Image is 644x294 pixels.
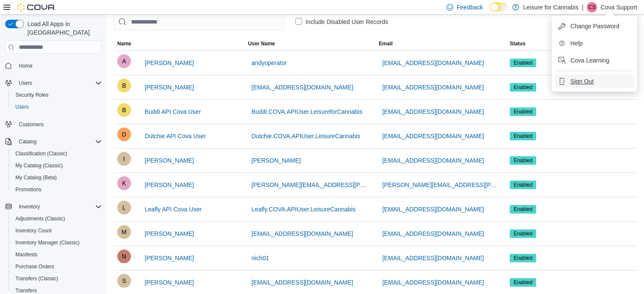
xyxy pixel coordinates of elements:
button: [EMAIL_ADDRESS][DOMAIN_NAME] [248,79,356,96]
span: [EMAIL_ADDRESS][DOMAIN_NAME] [383,205,484,214]
span: Buddi.COVA.APIUser.LeisureforCannabis [252,107,362,116]
a: Promotions [12,184,45,195]
p: Leisure for Cannabis [523,2,579,12]
span: Manifests [12,249,102,260]
button: [EMAIL_ADDRESS][DOMAIN_NAME] [379,274,487,291]
button: [EMAIL_ADDRESS][DOMAIN_NAME] [248,274,356,291]
div: Kyna [117,176,131,190]
span: Purchase Orders [15,263,54,270]
span: [EMAIL_ADDRESS][DOMAIN_NAME] [383,278,484,287]
div: Buddi [117,103,131,117]
button: Dutchie API Cova User [141,128,209,145]
span: [PERSON_NAME] [145,156,194,165]
span: Enabled [513,83,532,91]
p: Cova Support [600,2,637,12]
button: Leafly.COVA.APIUser.LeisureCannabis [248,201,359,218]
div: Cova Support [587,2,597,12]
span: Users [15,78,102,88]
span: CS [588,2,596,12]
span: Feedback [457,3,483,12]
span: Enabled [510,181,536,189]
span: Adjustments (Classic) [15,215,65,222]
span: [PERSON_NAME] [145,229,194,238]
button: [PERSON_NAME] [141,274,197,291]
button: Catalog [15,137,40,147]
span: Enabled [510,156,536,165]
a: Classification (Classic) [12,148,71,159]
span: [PERSON_NAME] [145,278,194,287]
span: Manifests [15,251,37,258]
button: Leafly API Cova User [141,201,205,218]
div: Andy [117,54,131,68]
span: Enabled [510,254,536,262]
span: Enabled [510,278,536,287]
button: Purchase Orders [9,261,105,273]
span: andyoperator [252,59,287,67]
button: [EMAIL_ADDRESS][DOMAIN_NAME] [379,201,487,218]
span: Sign Out [570,77,594,86]
span: Customers [15,119,102,130]
span: My Catalog (Classic) [12,160,102,171]
span: Dark Mode [490,12,490,12]
button: Home [2,59,105,71]
button: [PERSON_NAME] [141,79,197,96]
span: Enabled [513,157,532,164]
button: Users [15,78,36,88]
span: Catalog [19,138,36,145]
span: Catalog [15,137,102,147]
button: [EMAIL_ADDRESS][DOMAIN_NAME] [379,54,487,71]
div: Isaac [117,152,131,166]
span: [EMAIL_ADDRESS][DOMAIN_NAME] [383,107,484,116]
span: Adjustments (Classic) [12,214,102,224]
span: B [122,103,126,117]
span: [EMAIL_ADDRESS][DOMAIN_NAME] [383,132,484,140]
span: Name [117,40,131,47]
span: Load All Apps in [GEOGRAPHIC_DATA] [24,20,102,37]
span: A [122,54,126,68]
a: My Catalog (Classic) [12,160,66,171]
button: nich01 [248,249,273,267]
span: Transfers [15,287,37,294]
span: Cova Learning [570,56,609,65]
a: My Catalog (Beta) [12,172,60,183]
button: Cova Learning [555,53,634,67]
span: Change Password [570,22,619,30]
button: [PERSON_NAME][EMAIL_ADDRESS][PERSON_NAME][DOMAIN_NAME] [379,176,503,193]
a: Purchase Orders [12,261,58,272]
button: Inventory [2,201,105,213]
span: Promotions [12,184,102,195]
a: Users [12,102,32,112]
button: Classification (Classic) [9,148,105,160]
span: Leafly API Cova User [145,205,202,214]
span: Dutchie.COVA.APIUser.LeisureCannabis [252,132,360,140]
button: Adjustments (Classic) [9,213,105,225]
button: Sign Out [555,74,634,88]
span: [PERSON_NAME][EMAIL_ADDRESS][PERSON_NAME][DOMAIN_NAME] [383,181,500,189]
span: Enabled [510,107,536,116]
button: Inventory Manager (Classic) [9,237,105,249]
a: Manifests [12,249,41,260]
button: [PERSON_NAME] [141,249,197,267]
span: Security Roles [15,92,48,98]
span: User Name [248,40,275,47]
button: [EMAIL_ADDRESS][DOMAIN_NAME] [379,225,487,242]
div: Sophia [117,274,131,288]
span: Users [12,102,102,112]
span: K [122,176,126,190]
span: Inventory Manager (Classic) [12,238,102,248]
a: Home [15,61,36,71]
a: Transfers (Classic) [12,273,62,284]
span: Transfers (Classic) [12,273,102,284]
button: [EMAIL_ADDRESS][DOMAIN_NAME] [379,103,487,120]
span: Enabled [513,108,532,116]
span: [EMAIL_ADDRESS][DOMAIN_NAME] [383,229,484,238]
span: Users [15,104,29,110]
span: [PERSON_NAME] [145,181,194,189]
span: Home [19,62,33,69]
label: Include Disabled User Records [295,17,388,27]
span: Enabled [513,230,532,238]
button: [EMAIL_ADDRESS][DOMAIN_NAME] [379,152,487,169]
span: Leafly.COVA.APIUser.LeisureCannabis [252,205,356,214]
span: [EMAIL_ADDRESS][DOMAIN_NAME] [383,59,484,67]
button: [PERSON_NAME][EMAIL_ADDRESS][PERSON_NAME][DOMAIN_NAME] [248,176,372,193]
